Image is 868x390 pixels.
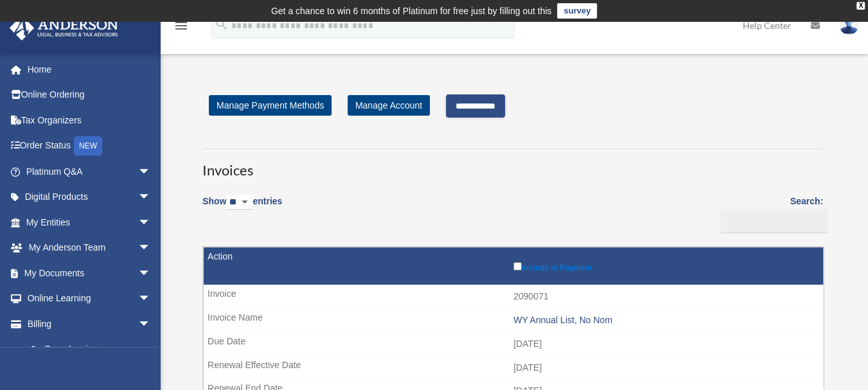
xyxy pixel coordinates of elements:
a: My Anderson Teamarrow_drop_down [9,235,170,261]
a: Digital Productsarrow_drop_down [9,184,170,210]
img: User Pic [839,16,858,35]
a: survey [557,3,597,19]
input: Search: [720,209,828,233]
div: NEW [74,136,102,155]
span: arrow_drop_down [138,286,164,312]
a: Billingarrow_drop_down [9,311,164,337]
label: Show entries [202,193,282,223]
span: arrow_drop_down [138,209,164,236]
label: Search: [716,193,823,233]
div: Get a chance to win 6 months of Platinum for free just by filling out this [271,3,552,19]
a: menu [173,22,189,33]
td: [DATE] [204,332,823,357]
a: $Open Invoices [18,337,157,363]
a: Home [9,57,170,82]
h3: Invoices [202,148,823,181]
i: search [215,17,229,31]
a: Platinum Q&Aarrow_drop_down [9,159,170,184]
i: menu [173,18,189,33]
span: arrow_drop_down [138,184,164,211]
td: [DATE] [204,356,823,380]
a: My Documentsarrow_drop_down [9,260,170,286]
img: Anderson Advisors Platinum Portal [6,15,122,40]
a: My Entitiesarrow_drop_down [9,209,170,235]
div: close [856,2,865,10]
a: Manage Payment Methods [209,95,332,116]
span: $ [38,342,44,358]
input: Include in Payment [513,262,522,270]
select: Showentries [226,195,252,210]
span: arrow_drop_down [138,159,164,185]
a: Manage Account [348,95,430,116]
a: Online Learningarrow_drop_down [9,286,170,312]
a: Tax Organizers [9,107,170,133]
span: arrow_drop_down [138,260,164,287]
td: 2090071 [204,285,823,309]
span: arrow_drop_down [138,311,164,337]
a: Order StatusNEW [9,133,170,159]
a: Online Ordering [9,82,170,108]
span: arrow_drop_down [138,235,164,261]
div: WY Annual List, No Nom [513,315,817,326]
label: Include in Payment [513,260,817,272]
